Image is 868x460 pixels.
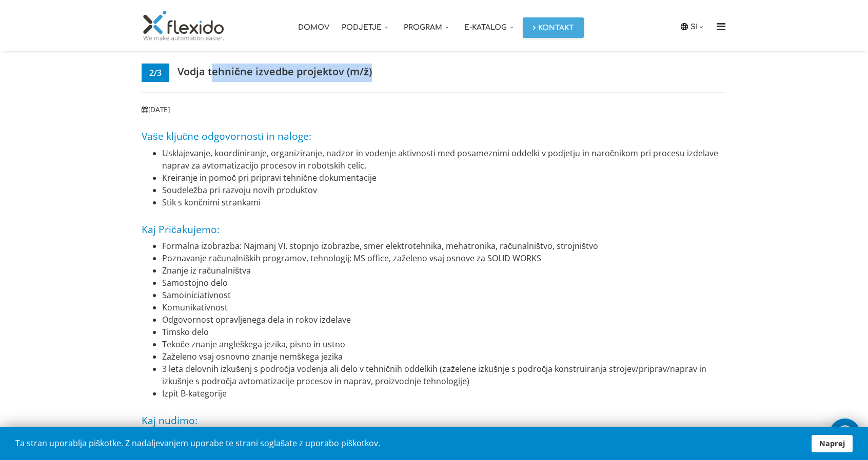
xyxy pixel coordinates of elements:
li: Zaželeno vsaj osnovno znanje nemškega jezika [162,350,726,363]
li: 3 leta delovnih izkušenj s področja vodenja ali delo v tehničnih oddelkih (zaželene izkušnje s po... [162,363,726,387]
li: Poznavanje računalniških programov, tehnologij: MS office, zaželeno vsaj osnove za SOLID WORKS [162,252,726,264]
a: SI [691,21,706,32]
li: Tekoče znanje angleškega jezika, pisno in ustno [162,338,726,350]
li: Izpit B-kategorije [162,387,726,400]
img: icon-laguage.svg [680,22,689,31]
a: Kontakt [523,17,584,38]
li: Soudeležba pri razvoju novih produktov [162,184,726,196]
li: Samostojno delo [162,277,726,289]
h5: Vodja tehnične izvedbe projektov (m/ž) [142,64,726,82]
li: Kreiranje in pomoč pri pripravi tehnične dokumentacije [162,172,726,184]
span: 2/3 [142,64,169,82]
li: Odgovornost opravljenega dela in rokov izdelave [162,313,726,326]
i: Menu [713,22,729,32]
li: Formalna izobrazba: Najmanj VI. stopnjo izobrazbe, smer elektrotehnika, mehatronika, računalništv... [162,240,726,252]
img: Flexido, d.o.o. [142,10,226,41]
li: Timsko delo [162,326,726,338]
li: Samoiniciativnost [162,289,726,301]
li: Stik s končnimi strankami [162,196,726,208]
li: Usklajevanje, koordiniranje, organiziranje, nadzor in vodenje aktivnosti med posameznimi oddelki ... [162,147,726,172]
h4: Vaše ključne odgovornosti in naloge: [142,120,726,141]
a: Naprej [812,435,853,452]
img: whatsapp_icon_white.svg [835,424,855,443]
li: Komunikativnost [162,301,726,313]
h4: Kaj Pričakujemo: [142,214,726,235]
h4: Kaj nudimo: [142,405,726,426]
small: [DATE] [142,104,170,114]
li: Znanje iz računalništva [162,264,726,277]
